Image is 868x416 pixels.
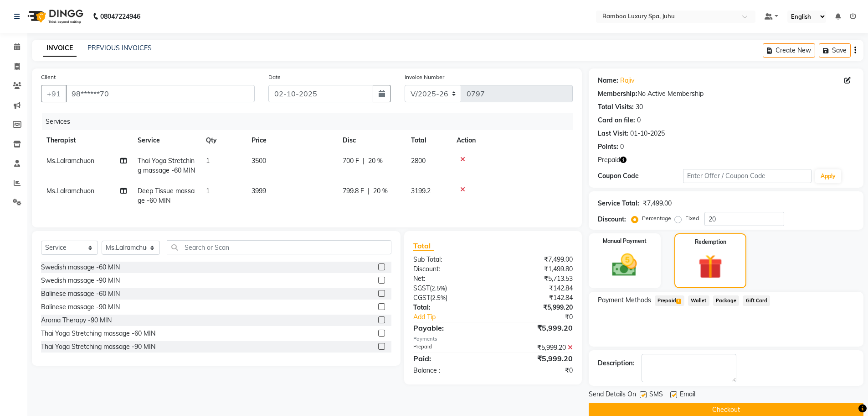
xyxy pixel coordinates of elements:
div: Aroma Therapy -90 MIN [41,316,112,325]
label: Invoice Number [405,73,444,81]
th: Qty [200,130,246,151]
th: Disc [337,130,406,151]
div: Total Visits: [598,102,634,112]
th: Action [451,130,573,151]
div: ₹1,499.80 [493,264,580,274]
img: logo [23,4,86,29]
div: Membership: [598,89,637,99]
div: Points: [598,142,618,152]
span: Payment Methods [598,295,651,305]
div: Last Visit: [598,129,628,138]
div: Description: [598,358,634,368]
div: ₹0 [508,312,580,322]
span: SMS [649,390,663,401]
span: | [368,186,370,196]
div: Sub Total: [406,255,493,264]
div: ₹0 [493,366,580,375]
th: Service [132,130,200,151]
b: 08047224946 [100,4,140,29]
input: Enter Offer / Coupon Code [683,169,812,183]
div: Card on file: [598,116,635,125]
div: 30 [636,102,643,112]
div: Balance : [406,366,493,375]
div: Discount: [598,215,626,224]
span: 2800 [411,157,426,165]
span: Total [413,241,434,251]
label: Fixed [685,214,699,222]
span: | [363,156,365,166]
label: Percentage [642,214,671,222]
span: 2.5% [432,294,446,301]
span: Gift Card [743,295,770,306]
span: Prepaid [598,155,620,165]
div: ( ) [406,293,493,303]
span: 3500 [252,157,266,165]
a: PREVIOUS INVOICES [87,44,152,52]
div: ₹5,999.20 [493,353,580,364]
div: Discount: [406,264,493,274]
a: Add Tip [406,312,507,322]
button: +91 [41,85,67,102]
label: Manual Payment [603,237,647,245]
span: Ms.Lalramchuon [46,157,94,165]
div: Total: [406,303,493,312]
div: 0 [637,116,641,125]
span: Ms.Lalramchuon [46,187,94,195]
div: Thai Yoga Stretching massage -60 MIN [41,329,155,338]
img: _cash.svg [604,251,645,279]
th: Price [246,130,337,151]
div: Net: [406,274,493,284]
div: Balinese massage -90 MIN [41,302,120,312]
span: 20 % [368,156,383,166]
div: Name: [598,76,618,85]
div: Paid: [406,353,493,364]
input: Search or Scan [167,240,391,254]
div: ₹7,499.00 [493,255,580,264]
span: Package [713,295,740,306]
div: Payable: [406,322,493,333]
div: Swedish massage -90 MIN [41,276,120,285]
div: 01-10-2025 [630,129,665,138]
div: Prepaid [406,343,493,353]
span: CGST [413,294,430,302]
button: Create New [763,43,815,58]
button: Apply [815,169,841,183]
button: Save [819,43,851,58]
div: ₹142.84 [493,284,580,293]
div: 0 [620,142,624,152]
div: ( ) [406,284,493,293]
span: 1 [676,299,681,304]
span: SGST [413,284,430,292]
label: Redemption [695,238,726,246]
div: Swedish massage -60 MIN [41,263,120,272]
div: ₹5,999.20 [493,343,580,353]
th: Total [406,130,451,151]
span: Deep Tissue massage -60 MIN [138,187,195,205]
span: 1 [206,157,210,165]
div: Payments [413,335,572,343]
span: 3999 [252,187,266,195]
div: Service Total: [598,199,639,208]
div: ₹5,999.20 [493,303,580,312]
span: 799.8 F [343,186,364,196]
img: _gift.svg [691,252,730,282]
a: INVOICE [43,40,77,57]
div: Coupon Code [598,171,683,181]
span: 700 F [343,156,359,166]
div: ₹5,713.53 [493,274,580,284]
a: Rajiv [620,76,634,85]
th: Therapist [41,130,132,151]
span: Send Details On [589,390,636,401]
span: 20 % [373,186,388,196]
span: Prepaid [655,295,684,306]
div: ₹142.84 [493,293,580,303]
span: Wallet [688,295,709,306]
span: 1 [206,187,210,195]
div: Thai Yoga Stretching massage -90 MIN [41,342,155,352]
div: ₹7,499.00 [643,199,672,208]
div: Balinese massage -60 MIN [41,289,120,299]
span: Email [680,390,695,401]
span: Thai Yoga Stretching massage -60 MIN [138,157,195,174]
div: No Active Membership [598,89,854,99]
label: Client [41,73,56,81]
